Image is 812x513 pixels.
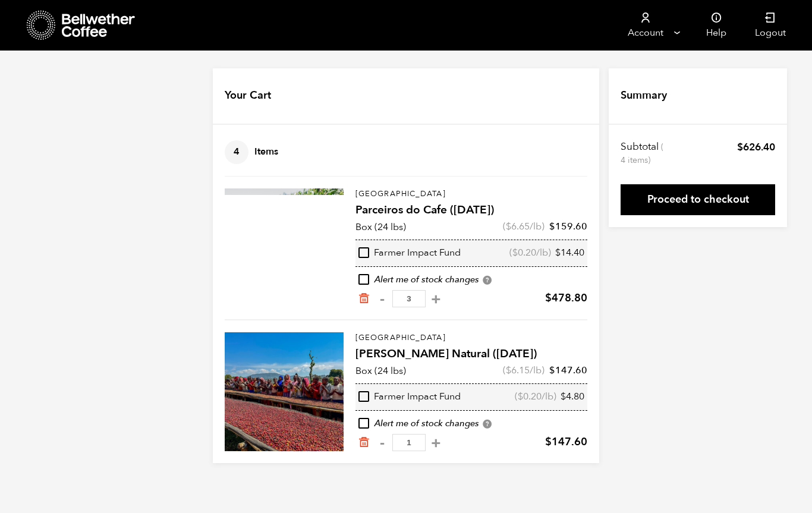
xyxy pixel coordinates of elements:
[621,88,667,103] h4: Summary
[374,293,389,305] button: -
[549,364,555,377] span: $
[225,140,248,164] span: 4
[555,246,584,259] bdi: 14.40
[515,391,556,404] span: ( /lb)
[392,434,426,451] input: Qty
[225,140,278,164] h4: Items
[549,364,587,377] bdi: 147.60
[545,435,587,449] bdi: 147.60
[355,273,587,287] div: Alert me of stock changes
[503,364,545,377] span: ( /lb)
[549,220,555,233] span: $
[737,140,775,154] bdi: 626.40
[561,390,584,403] bdi: 4.80
[555,246,561,259] span: $
[512,246,536,259] bdi: 0.20
[429,437,443,449] button: +
[429,293,443,305] button: +
[506,220,511,233] span: $
[355,202,587,219] h4: Parceiros do Cafe ([DATE])
[358,436,370,449] a: Remove from cart
[355,346,587,363] h4: [PERSON_NAME] Natural ([DATE])
[509,247,551,260] span: ( /lb)
[518,390,542,403] bdi: 0.20
[355,417,587,430] div: Alert me of stock changes
[358,247,461,260] div: Farmer Impact Fund
[374,437,389,449] button: -
[561,390,566,403] span: $
[621,140,665,166] th: Subtotal
[518,390,523,403] span: $
[545,291,587,306] bdi: 478.80
[545,291,552,306] span: $
[549,220,587,233] bdi: 159.60
[225,88,271,103] h4: Your Cart
[512,246,518,259] span: $
[503,220,545,233] span: ( /lb)
[506,220,530,233] bdi: 6.65
[355,188,587,200] p: [GEOGRAPHIC_DATA]
[355,220,406,234] p: Box (24 lbs)
[506,364,511,377] span: $
[737,140,743,154] span: $
[621,184,775,215] a: Proceed to checkout
[545,435,552,449] span: $
[355,332,587,344] p: [GEOGRAPHIC_DATA]
[506,364,530,377] bdi: 6.15
[392,290,426,307] input: Qty
[358,391,461,404] div: Farmer Impact Fund
[358,292,370,305] a: Remove from cart
[355,364,406,378] p: Box (24 lbs)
